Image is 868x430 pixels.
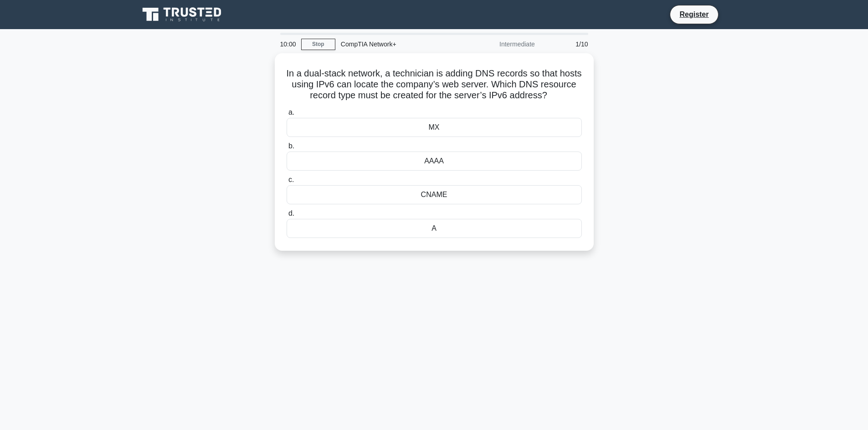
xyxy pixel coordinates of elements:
[287,152,582,171] div: AAAA
[288,108,294,116] span: a.
[288,176,294,183] span: c.
[301,39,335,50] a: Stop
[288,209,294,217] span: d.
[674,9,714,20] a: Register
[287,185,582,204] div: CNAME
[275,35,301,53] div: 10:00
[540,35,594,53] div: 1/10
[335,35,461,53] div: CompTIA Network+
[286,68,583,101] h5: In a dual-stack network, a technician is adding DNS records so that hosts using IPv6 can locate t...
[288,142,294,150] span: b.
[287,118,582,137] div: MX
[461,35,540,53] div: Intermediate
[287,219,582,238] div: A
